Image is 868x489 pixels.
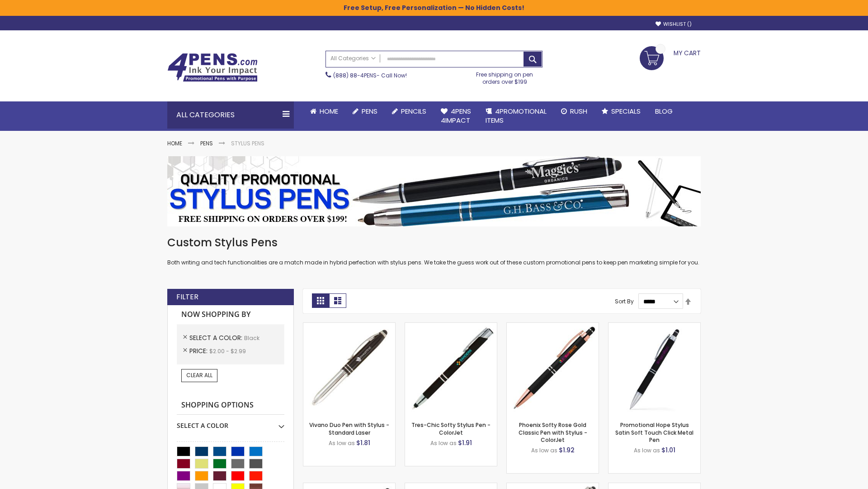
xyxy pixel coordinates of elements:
div: Both writing and tech functionalities are a match made in hybrid perfection with stylus pens. We ... [167,235,701,267]
strong: Shopping Options [177,396,284,415]
a: Home [303,101,345,121]
span: Price [189,346,209,355]
span: 4PROMOTIONAL ITEMS [486,106,547,125]
a: All Categories [326,51,380,66]
a: Rush [554,101,594,121]
div: All Categories [167,101,294,129]
img: Tres-Chic Softy Stylus Pen - ColorJet-Black [405,323,497,415]
span: Blog [655,106,673,116]
span: $1.92 [559,446,575,455]
span: Black [244,334,259,342]
a: Promotional Hope Stylus Satin Soft Touch Click Metal Pen-Black [609,322,700,330]
a: Pencils [385,101,434,121]
a: (888) 88-4PENS [333,72,377,79]
a: Blog [648,101,680,121]
span: Pencils [401,106,426,116]
a: Vivano Duo Pen with Stylus - Standard Laser [309,421,389,436]
span: As low as [634,446,660,454]
img: 4Pens Custom Pens and Promotional Products [167,53,258,82]
span: $2.00 - $2.99 [209,347,246,355]
h1: Custom Stylus Pens [167,235,701,250]
span: As low as [531,446,557,454]
a: 4PROMOTIONALITEMS [478,101,554,131]
div: Free shipping on pen orders over $199 [467,67,543,86]
span: Select A Color [189,333,244,342]
span: Specials [611,106,641,116]
span: All Categories [330,55,376,62]
span: $1.81 [356,438,370,447]
a: Promotional Hope Stylus Satin Soft Touch Click Metal Pen [615,421,693,443]
span: As low as [430,439,457,447]
span: Pens [362,106,377,116]
span: - Call Now! [333,72,407,79]
span: $1.01 [661,446,675,455]
span: Clear All [186,371,212,379]
strong: Grid [312,293,329,308]
span: As low as [329,439,355,447]
a: Tres-Chic Softy Stylus Pen - ColorJet [411,421,491,436]
a: Vivano Duo Pen with Stylus - Standard Laser-Black [303,322,395,330]
span: Rush [570,106,587,116]
a: Phoenix Softy Rose Gold Classic Pen with Stylus - ColorJet [519,421,587,443]
a: Home [167,139,182,147]
a: Pens [345,101,385,121]
span: $1.91 [458,438,472,447]
img: Promotional Hope Stylus Satin Soft Touch Click Metal Pen-Black [609,323,700,415]
span: Home [320,106,338,116]
a: Tres-Chic Softy Stylus Pen - ColorJet-Black [405,322,497,330]
a: Clear All [181,369,217,382]
span: 4Pens 4impact [441,106,471,125]
strong: Now Shopping by [177,305,284,324]
a: Pens [200,139,213,147]
img: Phoenix Softy Rose Gold Classic Pen with Stylus - ColorJet-Black [507,323,599,415]
strong: Filter [176,292,198,302]
img: Vivano Duo Pen with Stylus - Standard Laser-Black [303,323,395,415]
label: Sort By [615,297,634,305]
a: Wishlist [656,21,692,28]
strong: Stylus Pens [231,139,264,147]
a: Specials [594,101,648,121]
img: Stylus Pens [167,156,701,226]
a: Phoenix Softy Rose Gold Classic Pen with Stylus - ColorJet-Black [507,322,599,330]
a: 4Pens4impact [434,101,478,131]
div: Select A Color [177,415,284,430]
